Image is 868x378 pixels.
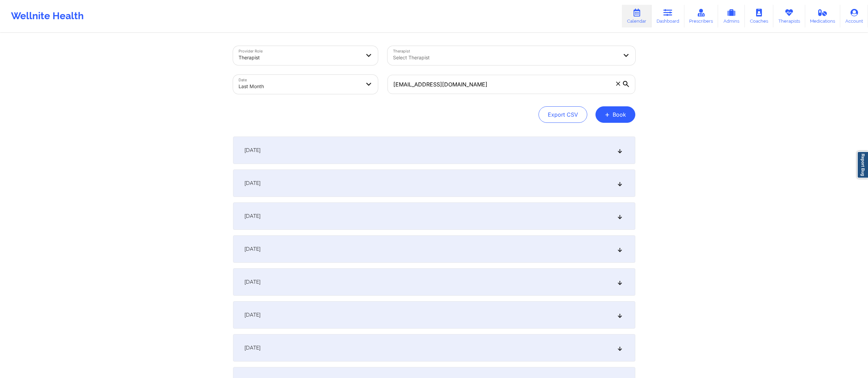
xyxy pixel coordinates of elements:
[840,5,868,27] a: Account
[239,50,361,65] div: Therapist
[805,5,841,27] a: Medications
[244,279,261,285] span: [DATE]
[244,147,261,154] span: [DATE]
[239,79,361,94] div: Last Month
[595,106,635,123] button: +Book
[539,106,587,123] button: Export CSV
[244,246,261,252] span: [DATE]
[622,5,651,27] a: Calendar
[745,5,773,27] a: Coaches
[718,5,745,27] a: Admins
[244,311,261,318] span: [DATE]
[244,180,261,187] span: [DATE]
[773,5,805,27] a: Therapists
[684,5,718,27] a: Prescribers
[857,151,868,178] a: Report Bug
[244,344,261,351] span: [DATE]
[651,5,684,27] a: Dashboard
[387,75,635,94] input: Search by patient email
[244,213,261,220] span: [DATE]
[605,113,610,116] span: +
